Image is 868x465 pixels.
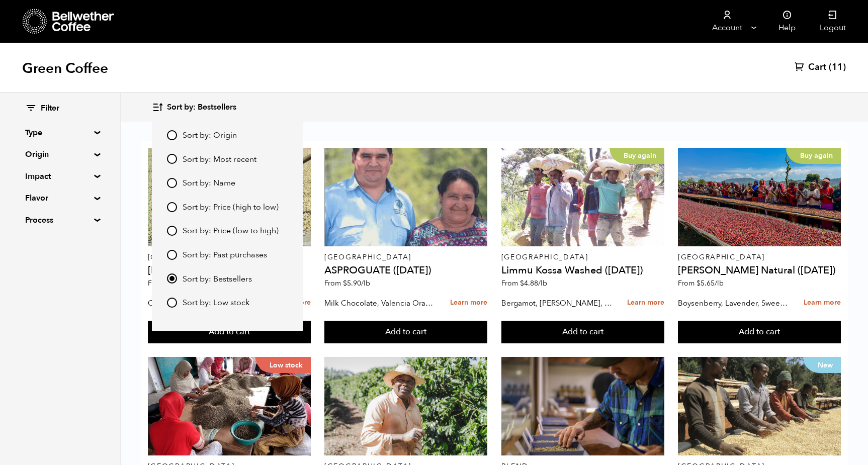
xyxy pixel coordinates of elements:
span: Sort by: Price (high to low) [183,202,279,213]
span: $ [343,278,347,288]
h1: Green Coffee [22,59,108,77]
input: Sort by: Price (high to low) [167,202,177,212]
p: [GEOGRAPHIC_DATA] [324,254,487,261]
p: Low stock [255,357,311,373]
p: New [803,357,841,373]
summary: Impact [25,170,95,182]
button: Add to cart [324,321,487,344]
p: Boysenberry, Lavender, Sweet Cream [678,296,789,311]
bdi: 4.88 [520,278,547,288]
a: Buy again [501,148,664,246]
a: Cart (11) [795,61,846,73]
a: Buy again [678,148,841,246]
span: From [324,278,370,288]
span: Sort by: Bestsellers [183,274,252,285]
button: Sort by: Bestsellers [152,96,236,119]
span: /lb [538,278,547,288]
h4: Limmu Kossa Washed ([DATE]) [501,265,664,275]
input: Sort by: Most recent [167,154,177,164]
button: Add to cart [148,321,311,344]
summary: Origin [25,148,95,160]
span: Sort by: Most recent [183,154,256,165]
h4: [PERSON_NAME] ([DATE]) [148,265,311,275]
span: Sort by: Name [183,178,235,189]
span: Sort by: Low stock [183,298,249,309]
summary: Flavor [25,192,95,204]
span: From [501,278,547,288]
p: Bergamot, [PERSON_NAME], [PERSON_NAME] [501,296,612,311]
summary: Type [25,127,95,139]
span: Filter [41,103,59,114]
span: $ [520,278,524,288]
summary: Process [25,214,95,226]
h4: ASPROGUATE ([DATE]) [324,265,487,275]
bdi: 5.90 [343,278,370,288]
input: Sort by: Origin [167,130,177,140]
span: /lb [361,278,370,288]
p: Cocoa, Bosc Pear, Candied Pecan [148,296,258,311]
button: Add to cart [678,321,841,344]
p: Buy again [786,148,841,164]
a: Low stock [148,357,311,455]
a: Learn more [627,292,664,314]
span: Sort by: Origin [183,130,237,141]
input: Sort by: Low stock [167,298,177,308]
button: Add to cart [501,321,664,344]
input: Sort by: Bestsellers [167,273,177,284]
a: Learn more [804,292,841,314]
span: From [678,278,724,288]
a: Learn more [450,292,487,314]
p: Buy again [610,148,664,164]
input: Sort by: Past purchases [167,250,177,260]
span: Sort by: Price (low to high) [183,226,279,237]
h4: [PERSON_NAME] Natural ([DATE]) [678,265,841,275]
span: Sort by: Bestsellers [167,102,236,113]
input: Sort by: Name [167,178,177,188]
span: Sort by: Past purchases [183,250,267,261]
a: New [678,357,841,455]
span: From [148,278,194,288]
span: (11) [829,61,846,73]
p: Milk Chocolate, Valencia Orange, Agave [324,296,435,311]
bdi: 5.65 [697,278,724,288]
p: [GEOGRAPHIC_DATA] [678,254,841,261]
span: $ [697,278,701,288]
span: /lb [715,278,724,288]
span: Cart [808,61,826,73]
input: Sort by: Price (low to high) [167,226,177,236]
p: [GEOGRAPHIC_DATA] [501,254,664,261]
p: [GEOGRAPHIC_DATA] [148,254,311,261]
